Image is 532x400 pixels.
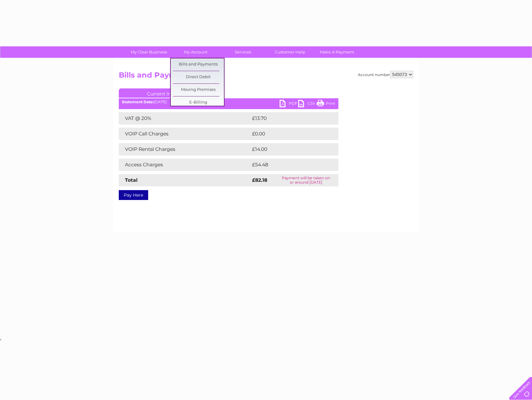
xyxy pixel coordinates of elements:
[173,71,224,83] a: Direct Debit
[251,143,326,155] td: £14.00
[119,112,251,125] td: VAT @ 20%
[280,100,298,109] a: PDF
[173,58,224,71] a: Bills and Payments
[123,46,174,58] a: My Clear Business
[119,100,338,104] div: [DATE]
[298,100,317,109] a: CSV
[119,71,413,83] h2: Bills and Payments
[125,177,138,183] strong: Total
[119,190,148,200] a: Pay Here
[173,84,224,96] a: Moving Premises
[122,100,154,104] b: Statement Date:
[217,46,268,58] a: Services
[252,177,267,183] strong: £82.18
[251,128,324,140] td: £0.00
[170,46,221,58] a: My Account
[273,174,338,186] td: Payment will be taken on or around [DATE]
[119,159,251,171] td: Access Charges
[119,128,251,140] td: VOIP Call Charges
[358,71,413,78] div: Account number
[311,46,363,58] a: Make A Payment
[119,143,251,155] td: VOIP Rental Charges
[251,159,326,171] td: £54.48
[264,46,315,58] a: Customer Help
[251,112,325,125] td: £13.70
[173,96,224,109] a: E-Billing
[317,100,335,109] a: Print
[119,88,212,98] a: Current Invoice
